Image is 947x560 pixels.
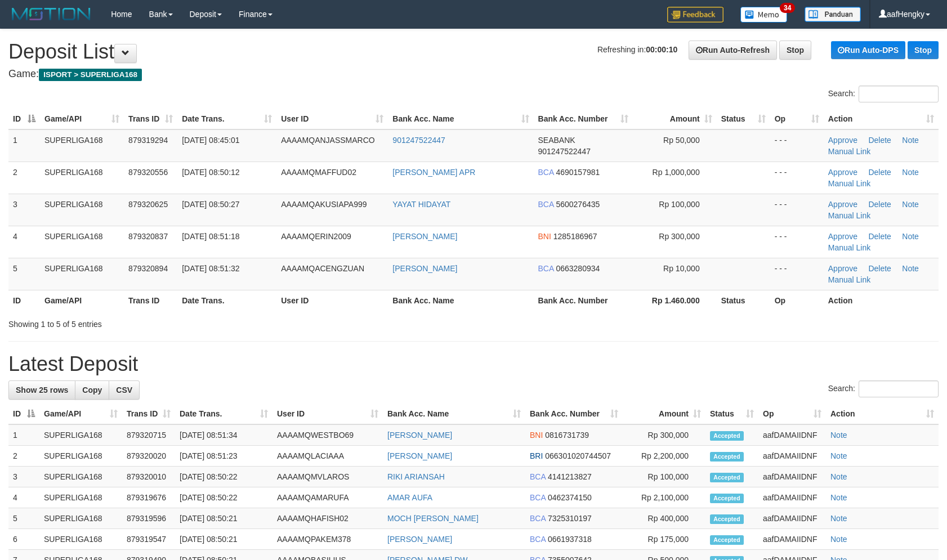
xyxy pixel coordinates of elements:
a: Approve [828,200,857,209]
a: Approve [828,136,857,145]
span: 879320556 [128,168,168,177]
td: SUPERLIGA168 [40,226,124,258]
th: Status: activate to sort column ascending [717,109,770,129]
td: 2 [8,446,39,467]
td: - - - [770,258,824,290]
td: 5 [8,508,39,529]
a: Approve [828,264,857,273]
span: [DATE] 08:50:12 [182,168,239,177]
th: Bank Acc. Number [534,290,633,311]
span: Accepted [710,514,744,524]
td: AAAAMQMVLAROS [273,467,383,487]
th: ID [8,290,40,311]
span: 879320837 [128,232,168,241]
div: Showing 1 to 5 of 5 entries [8,314,386,330]
a: 901247522447 [392,136,445,145]
td: SUPERLIGA168 [39,424,122,446]
td: aafDAMAIIDNF [758,508,826,529]
span: Rp 300,000 [659,232,699,241]
span: AAAAMQANJASSMARCO [281,136,374,145]
span: Copy [82,386,102,395]
span: [DATE] 08:50:27 [182,200,239,209]
a: Delete [868,200,891,209]
a: Manual Link [828,147,871,156]
input: Search: [859,86,939,102]
th: ID: activate to sort column descending [8,404,39,424]
td: [DATE] 08:50:22 [175,487,273,508]
td: Rp 400,000 [623,508,705,529]
td: [DATE] 08:50:21 [175,508,273,529]
td: 1 [8,129,40,162]
th: Bank Acc. Number: activate to sort column ascending [525,404,623,424]
td: Rp 2,100,000 [623,487,705,508]
span: Rp 100,000 [659,200,699,209]
span: ISPORT > SUPERLIGA168 [39,69,142,81]
a: Run Auto-Refresh [689,41,777,60]
span: [DATE] 08:51:32 [182,264,239,273]
img: MOTION_logo.png [8,6,94,23]
td: 879319676 [122,487,175,508]
span: BNI [538,232,551,241]
td: 879319596 [122,508,175,529]
a: [PERSON_NAME] [392,264,457,273]
span: 879320625 [128,200,168,209]
span: CSV [116,386,132,395]
a: Note [902,264,919,273]
a: Approve [828,232,857,241]
a: Note [830,493,847,502]
td: [DATE] 08:50:22 [175,467,273,487]
a: Show 25 rows [8,380,75,400]
th: User ID: activate to sort column ascending [273,404,383,424]
th: Rp 1.460.000 [633,290,717,311]
th: Trans ID: activate to sort column ascending [122,404,175,424]
th: User ID: activate to sort column ascending [276,109,388,129]
th: Status: activate to sort column ascending [705,404,758,424]
label: Search: [828,380,939,397]
th: Bank Acc. Name [388,290,533,311]
a: YAYAT HIDAYAT [392,200,450,209]
a: Stop [908,41,939,59]
img: panduan.png [805,7,861,22]
span: Accepted [710,431,744,441]
a: Delete [868,232,891,241]
span: BRI [530,451,543,460]
td: AAAAMQWESTBO69 [273,424,383,446]
a: Note [830,451,847,460]
input: Search: [859,380,939,397]
th: Amount: activate to sort column ascending [623,404,705,424]
td: Rp 2,200,000 [623,446,705,467]
td: AAAAMQAMARUFA [273,487,383,508]
span: Accepted [710,535,744,545]
span: BCA [530,535,546,544]
span: 34 [780,3,795,13]
td: 1 [8,424,39,446]
th: Date Trans.: activate to sort column ascending [175,404,273,424]
span: Copy 5600276435 to clipboard [556,200,600,209]
span: AAAAMQAKUSIAPA999 [281,200,367,209]
a: Manual Link [828,179,871,188]
a: AMAR AUFA [387,493,432,502]
th: Game/API [40,290,124,311]
td: SUPERLIGA168 [39,529,122,550]
th: Op [770,290,824,311]
td: aafDAMAIIDNF [758,446,826,467]
td: 879320715 [122,424,175,446]
span: Copy 4141213827 to clipboard [548,472,592,481]
a: Note [902,136,919,145]
a: Stop [779,41,811,60]
td: Rp 100,000 [623,467,705,487]
a: Run Auto-DPS [831,41,905,59]
th: Action: activate to sort column ascending [826,404,939,424]
a: [PERSON_NAME] [387,451,452,460]
span: Copy 901247522447 to clipboard [538,147,591,156]
th: Trans ID: activate to sort column ascending [124,109,177,129]
td: Rp 175,000 [623,529,705,550]
span: BNI [530,431,543,440]
a: [PERSON_NAME] [387,431,452,440]
td: - - - [770,194,824,226]
span: Copy 7325310197 to clipboard [548,514,592,523]
td: 5 [8,258,40,290]
th: Trans ID [124,290,177,311]
a: CSV [109,380,140,400]
th: Game/API: activate to sort column ascending [39,404,122,424]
